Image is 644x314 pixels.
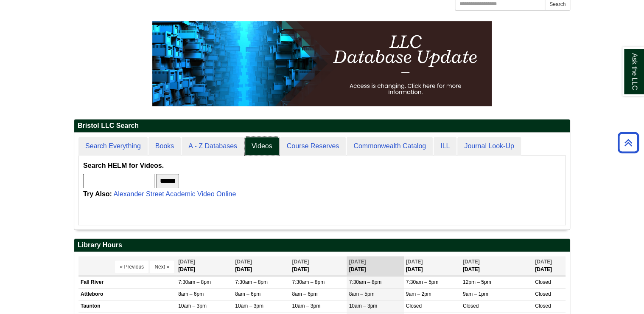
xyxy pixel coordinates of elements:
strong: Try Also: [83,190,112,198]
a: Commonwealth Catalog [347,137,433,156]
td: Attleboro [78,288,176,300]
span: Closed [535,291,551,297]
th: [DATE] [233,256,290,275]
span: Closed [406,303,422,309]
a: Course Reserves [280,137,346,156]
span: Closed [535,279,551,285]
span: 10am – 3pm [235,303,263,309]
span: [DATE] [406,259,423,265]
span: [DATE] [235,259,252,265]
span: 7:30am – 5pm [406,279,439,285]
span: 9am – 2pm [406,291,431,297]
span: 10am – 3pm [178,303,207,309]
th: [DATE] [176,256,233,275]
button: « Previous [115,260,148,273]
th: [DATE] [290,256,347,275]
a: Journal Look-Up [457,137,521,156]
a: Videos [245,137,279,156]
label: Search HELM for Videos. [83,160,164,172]
span: [DATE] [178,259,195,265]
span: Closed [463,303,479,309]
th: [DATE] [461,256,533,275]
a: Back to Top [615,137,642,148]
a: Books [148,137,181,156]
a: A - Z Databases [182,137,244,156]
h2: Library Hours [74,239,570,252]
a: Search Everything [78,137,148,156]
span: 8am – 6pm [292,291,317,297]
span: [DATE] [535,259,552,265]
span: 9am – 1pm [463,291,488,297]
span: 10am – 3pm [349,303,377,309]
span: 8am – 6pm [178,291,204,297]
th: [DATE] [404,256,461,275]
span: 7:30am – 8pm [235,279,268,285]
td: Taunton [78,300,176,312]
th: [DATE] [533,256,566,275]
h2: Bristol LLC Search [74,119,570,133]
span: 8am – 6pm [235,291,260,297]
span: 7:30am – 8pm [349,279,381,285]
a: ILL [434,137,456,156]
button: Next » [150,260,174,273]
td: Fall River [78,276,176,288]
img: HTML tutorial [152,21,492,106]
th: [DATE] [347,256,403,275]
span: 7:30am – 8pm [292,279,325,285]
span: [DATE] [463,259,480,265]
span: [DATE] [349,259,366,265]
a: Alexander Street Academic Video Online [113,190,236,198]
span: 7:30am – 8pm [178,279,211,285]
span: 12pm – 5pm [463,279,491,285]
span: 10am – 3pm [292,303,320,309]
span: [DATE] [292,259,309,265]
span: 8am – 5pm [349,291,374,297]
span: Closed [535,303,551,309]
